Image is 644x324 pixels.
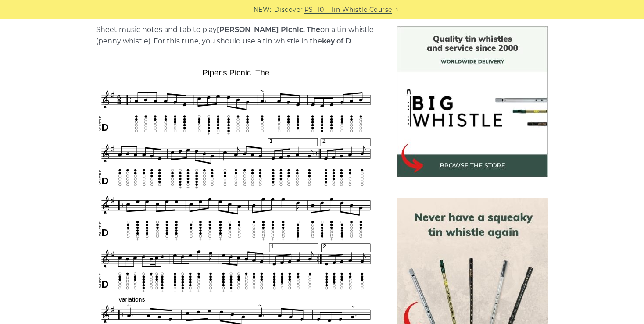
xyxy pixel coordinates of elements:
[322,37,351,45] strong: key of D
[217,25,320,34] strong: [PERSON_NAME] Picnic. The
[96,24,376,47] p: Sheet music notes and tab to play on a tin whistle (penny whistle). For this tune, you should use...
[304,5,392,15] a: PST10 - Tin Whistle Course
[274,5,303,15] span: Discover
[397,26,548,177] img: BigWhistle Tin Whistle Store
[254,5,272,15] span: NEW:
